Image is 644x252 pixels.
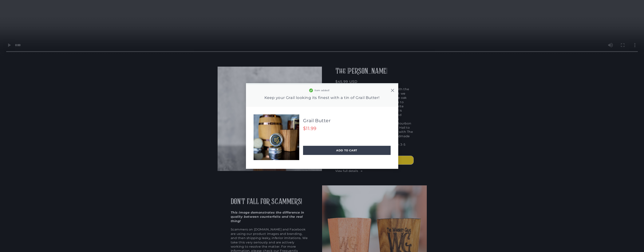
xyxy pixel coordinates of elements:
div: Item added! [314,89,330,92]
img: Grail Butter [254,114,299,160]
div: Keep your Grail looking its finest with a tin of Grail Butter! [264,95,380,100]
div: ADD TO CART [303,146,391,155]
div: Grail Butter [303,117,391,124]
span: $11.99 [303,126,317,131]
